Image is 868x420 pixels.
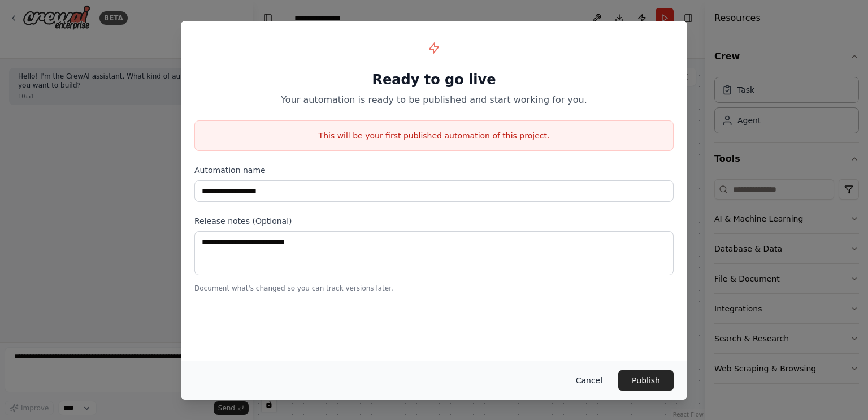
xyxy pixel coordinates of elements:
h1: Ready to go live [194,71,674,89]
p: This will be your first published automation of this project. [195,130,673,141]
button: Cancel [567,370,611,391]
label: Release notes (Optional) [194,215,674,227]
button: Publish [618,370,674,391]
label: Automation name [194,164,674,176]
p: Your automation is ready to be published and start working for you. [194,93,674,107]
p: Document what's changed so you can track versions later. [194,284,674,293]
